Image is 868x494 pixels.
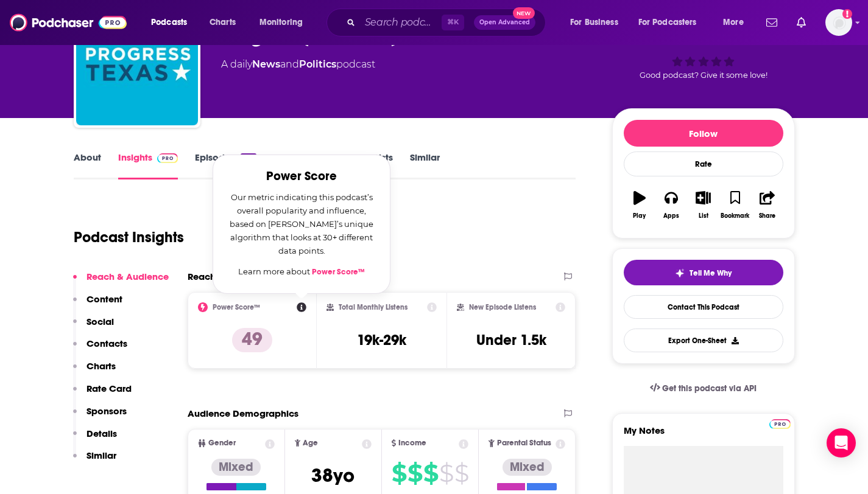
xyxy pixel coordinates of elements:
[570,14,618,31] span: For Business
[86,428,117,439] p: Details
[73,293,122,316] button: Content
[228,190,375,257] p: Our metric indicating this podcast’s overall popularity and influence, based on [PERSON_NAME]’s u...
[252,58,280,70] a: News
[195,151,256,179] a: Episodes857
[86,316,114,327] p: Social
[273,151,309,179] a: Reviews
[73,428,117,450] button: Details
[640,374,767,403] a: Get this podcast via API
[74,151,101,179] a: About
[280,58,299,70] span: and
[640,71,767,80] span: Good podcast? Give it some love!
[143,13,203,32] button: open menu
[312,267,365,277] a: Power Score™
[624,151,783,176] div: Rate
[408,464,422,483] span: $
[715,13,759,32] button: open menu
[73,316,114,338] button: Social
[690,268,732,278] span: Tell Me Why
[719,183,751,227] button: Bookmark
[251,13,319,32] button: open menu
[630,13,715,32] button: open menu
[503,459,552,476] div: Mixed
[210,14,236,31] span: Charts
[675,268,685,278] img: tell me why sparkle
[842,9,852,19] svg: Add a profile image
[188,271,216,282] h2: Reach
[211,459,261,476] div: Mixed
[73,338,127,360] button: Contacts
[241,153,256,162] div: 857
[73,271,169,293] button: Reach & Audience
[86,338,127,349] p: Contacts
[633,212,646,220] div: Play
[474,15,535,30] button: Open AdvancedNew
[751,183,783,227] button: Share
[213,303,260,311] h2: Power Score™
[454,464,468,483] span: $
[687,183,719,227] button: List
[360,13,442,32] input: Search podcasts, credits, & more...
[410,151,440,179] a: Similar
[655,183,687,227] button: Apps
[479,19,530,26] span: Open Advanced
[759,212,775,220] div: Share
[228,170,375,183] h2: Power Score
[624,120,783,147] button: Follow
[624,183,655,227] button: Play
[825,9,852,36] img: User Profile
[827,428,856,457] div: Open Intercom Messenger
[73,360,116,383] button: Charts
[439,464,453,483] span: $
[723,14,744,31] span: More
[624,260,783,285] button: tell me why sparkleTell Me Why
[157,153,178,163] img: Podchaser Pro
[769,417,791,429] a: Pro website
[74,228,184,246] h1: Podcast Insights
[86,405,127,417] p: Sponsors
[151,14,187,31] span: Podcasts
[476,331,546,349] h3: Under 1.5k
[375,151,393,179] a: Lists
[513,7,535,19] span: New
[86,293,122,305] p: Content
[624,425,783,446] label: My Notes
[86,383,132,394] p: Rate Card
[202,13,243,32] a: Charts
[638,14,697,31] span: For Podcasters
[311,464,355,487] span: 38 yo
[663,212,679,220] div: Apps
[338,9,557,37] div: Search podcasts, credits, & more...
[769,419,791,429] img: Podchaser Pro
[259,14,303,31] span: Monitoring
[326,151,358,179] a: Credits
[228,265,375,279] p: Learn more about
[208,439,236,447] span: Gender
[624,329,783,352] button: Export One-Sheet
[76,4,198,125] img: Progress Texas Podcasts
[721,212,749,220] div: Bookmark
[339,303,408,311] h2: Total Monthly Listens
[398,439,426,447] span: Income
[73,383,132,405] button: Rate Card
[624,295,783,319] a: Contact This Podcast
[392,464,406,483] span: $
[10,11,127,34] img: Podchaser - Follow, Share and Rate Podcasts
[562,13,633,32] button: open menu
[303,439,318,447] span: Age
[792,12,811,33] a: Show notifications dropdown
[825,9,852,36] button: Show profile menu
[73,405,127,428] button: Sponsors
[423,464,438,483] span: $
[442,15,464,30] span: ⌘ K
[188,408,298,419] h2: Audience Demographics
[232,328,272,352] p: 49
[497,439,551,447] span: Parental Status
[118,151,178,179] a: InsightsPodchaser Pro
[612,12,795,88] div: 49Good podcast? Give it some love!
[221,57,375,72] div: A daily podcast
[86,360,116,372] p: Charts
[299,58,336,70] a: Politics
